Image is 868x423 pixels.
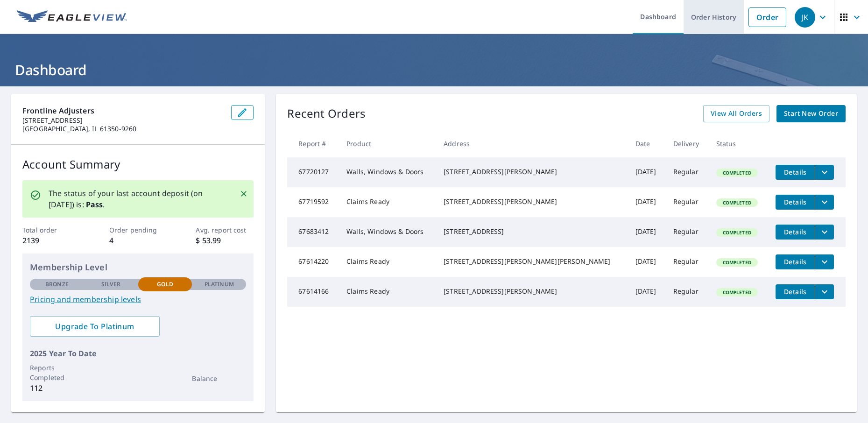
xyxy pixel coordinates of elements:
[666,157,709,187] td: Regular
[776,284,815,299] button: detailsBtn-67614166
[776,225,815,240] button: detailsBtn-67683412
[287,105,366,122] p: Recent Orders
[339,277,436,307] td: Claims Ready
[717,169,757,176] span: Completed
[628,217,666,247] td: [DATE]
[30,294,246,305] a: Pricing and membership levels
[339,247,436,277] td: Claims Ready
[709,130,769,157] th: Status
[748,7,786,27] a: Order
[666,277,709,307] td: Regular
[22,156,254,173] p: Account Summary
[30,348,246,359] p: 2025 Year To Date
[666,247,709,277] td: Regular
[444,197,620,206] div: [STREET_ADDRESS][PERSON_NAME]
[444,257,620,266] div: [STREET_ADDRESS][PERSON_NAME][PERSON_NAME]
[287,247,339,277] td: 67614220
[815,284,834,299] button: filesDropdownBtn-67614166
[628,247,666,277] td: [DATE]
[30,363,84,382] p: Reports Completed
[287,157,339,187] td: 67720127
[205,280,234,289] p: Platinum
[109,225,167,235] p: Order pending
[711,108,762,120] span: View All Orders
[784,108,838,120] span: Start New Order
[717,289,757,296] span: Completed
[815,254,834,269] button: filesDropdownBtn-67614220
[444,287,620,296] div: [STREET_ADDRESS][PERSON_NAME]
[196,235,254,246] p: $ 53.99
[628,277,666,307] td: [DATE]
[339,217,436,247] td: Walls, Windows & Doors
[17,10,127,24] img: EV Logo
[11,60,857,79] h1: Dashboard
[666,217,709,247] td: Regular
[287,277,339,307] td: 67614166
[22,116,224,125] p: [STREET_ADDRESS]
[795,7,815,28] div: JK
[628,157,666,187] td: [DATE]
[703,105,769,122] a: View All Orders
[717,199,757,206] span: Completed
[157,280,173,289] p: Gold
[37,321,152,331] span: Upgrade To Platinum
[781,168,809,176] span: Details
[101,280,121,289] p: Silver
[781,227,809,236] span: Details
[192,374,246,383] p: Balance
[781,197,809,206] span: Details
[776,165,815,180] button: detailsBtn-67720127
[22,235,80,246] p: 2139
[339,130,436,157] th: Product
[781,287,809,296] span: Details
[815,195,834,210] button: filesDropdownBtn-67719592
[238,188,250,200] button: Close
[22,105,224,116] p: Frontline Adjusters
[339,157,436,187] td: Walls, Windows & Doors
[45,280,69,289] p: Bronze
[196,225,254,235] p: Avg. report cost
[444,167,620,176] div: [STREET_ADDRESS][PERSON_NAME]
[776,195,815,210] button: detailsBtn-67719592
[22,125,224,133] p: [GEOGRAPHIC_DATA], IL 61350-9260
[717,259,757,266] span: Completed
[30,316,160,337] a: Upgrade To Platinum
[86,199,103,210] b: Pass
[717,229,757,236] span: Completed
[436,130,628,157] th: Address
[781,257,809,266] span: Details
[30,382,84,394] p: 112
[287,130,339,157] th: Report #
[22,225,80,235] p: Total order
[628,130,666,157] th: Date
[287,187,339,217] td: 67719592
[776,254,815,269] button: detailsBtn-67614220
[30,261,246,274] p: Membership Level
[776,105,846,122] a: Start New Order
[666,187,709,217] td: Regular
[815,225,834,240] button: filesDropdownBtn-67683412
[628,187,666,217] td: [DATE]
[666,130,709,157] th: Delivery
[815,165,834,180] button: filesDropdownBtn-67720127
[49,188,228,210] p: The status of your last account deposit (on [DATE]) is: .
[287,217,339,247] td: 67683412
[444,227,620,236] div: [STREET_ADDRESS]
[109,235,167,246] p: 4
[339,187,436,217] td: Claims Ready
